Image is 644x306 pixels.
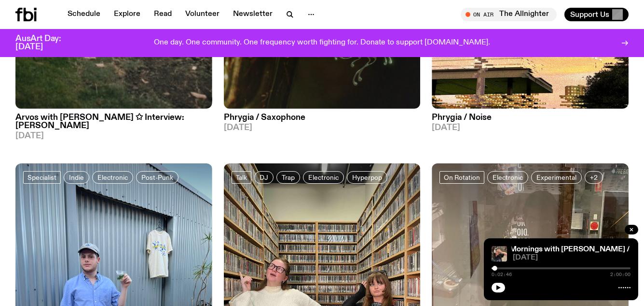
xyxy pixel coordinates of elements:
[224,109,421,132] a: Phrygia / Saxophone[DATE]
[27,174,56,181] span: Specialist
[260,174,268,181] span: DJ
[590,174,598,181] span: +2
[493,174,523,181] span: Electronic
[224,114,421,122] h3: Phrygia / Saxophone
[141,174,173,181] span: Post-Punk
[92,171,133,184] a: Electronic
[492,272,512,277] span: 0:02:46
[276,171,300,184] a: Trap
[432,124,629,132] span: [DATE]
[232,171,251,184] a: Talk
[15,109,212,140] a: Arvos with [PERSON_NAME] ✩ Interview: [PERSON_NAME][DATE]
[254,171,274,184] a: DJ
[224,124,421,132] span: [DATE]
[64,171,89,184] a: Indie
[23,171,61,184] a: Specialist
[62,8,106,21] a: Schedule
[610,272,630,277] span: 2:00:00
[236,174,247,181] span: Talk
[347,171,387,184] a: Hyperpop
[15,114,212,130] h3: Arvos with [PERSON_NAME] ✩ Interview: [PERSON_NAME]
[282,174,295,181] span: Trap
[15,132,212,140] span: [DATE]
[432,109,629,132] a: Phrygia / Noise[DATE]
[69,174,84,181] span: Indie
[308,174,339,181] span: Electronic
[352,174,382,181] span: Hyperpop
[432,114,629,122] h3: Phrygia / Noise
[487,171,528,184] a: Electronic
[97,174,128,181] span: Electronic
[585,171,603,184] button: +2
[154,39,490,47] p: One day. One community. One frequency worth fighting for. Donate to support [DOMAIN_NAME].
[148,8,178,21] a: Read
[461,8,557,21] button: On AirThe Allnighter
[227,8,278,21] a: Newsletter
[439,171,484,184] a: On Rotation
[513,254,630,262] span: [DATE]
[303,171,344,184] a: Electronic
[108,8,146,21] a: Explore
[444,174,480,181] span: On Rotation
[570,10,609,19] span: Support Us
[564,8,629,21] button: Support Us
[492,246,507,262] img: Jim in the studio with their hand on their forehead.
[531,171,582,184] a: Experimental
[536,174,576,181] span: Experimental
[179,8,225,21] a: Volunteer
[136,171,178,184] a: Post-Punk
[15,35,77,51] h3: AusArt Day: [DATE]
